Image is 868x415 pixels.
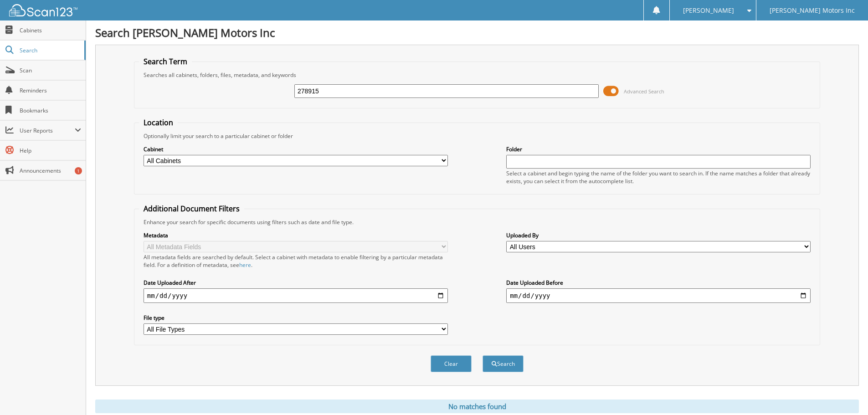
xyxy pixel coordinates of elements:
[20,107,81,114] span: Bookmarks
[20,67,81,74] span: Scan
[144,279,448,287] label: Date Uploaded After
[770,8,855,13] span: [PERSON_NAME] Motors Inc
[506,145,811,153] label: Folder
[75,167,82,174] div: 1
[139,71,815,79] div: Searches all cabinets, folders, files, metadata, and keywords
[624,88,664,95] span: Advanced Search
[431,355,472,372] button: Clear
[20,26,81,34] span: Cabinets
[20,147,81,154] span: Help
[20,46,80,54] span: Search
[144,253,448,269] div: All metadata fields are searched by default. Select a cabinet with metadata to enable filtering b...
[20,127,75,134] span: User Reports
[139,132,815,140] div: Optionally limit your search to a particular cabinet or folder
[139,218,815,226] div: Enhance your search for specific documents using filters such as date and file type.
[506,279,811,287] label: Date Uploaded Before
[139,204,244,214] legend: Additional Document Filters
[506,231,811,239] label: Uploaded By
[144,231,448,239] label: Metadata
[144,145,448,153] label: Cabinet
[139,118,178,128] legend: Location
[683,8,734,13] span: [PERSON_NAME]
[9,4,77,16] img: scan123-logo-white.svg
[483,355,524,372] button: Search
[144,314,448,322] label: File type
[20,87,81,94] span: Reminders
[95,400,859,413] div: No matches found
[506,288,811,303] input: end
[506,169,811,185] div: Select a cabinet and begin typing the name of the folder you want to search in. If the name match...
[144,288,448,303] input: start
[239,261,251,269] a: here
[95,25,859,40] h1: Search [PERSON_NAME] Motors Inc
[139,56,192,67] legend: Search Term
[20,167,81,174] span: Announcements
